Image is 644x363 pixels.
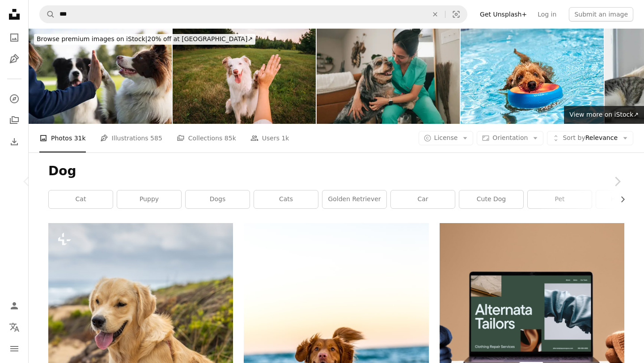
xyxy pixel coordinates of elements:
button: Visual search [445,6,467,23]
button: Clear [425,6,445,23]
a: golden retriever [322,190,386,208]
a: Illustrations [5,50,23,68]
span: Browse premium images on iStock | [37,35,147,42]
a: Get Unsplash+ [475,7,532,21]
button: Search Unsplash [40,6,55,23]
a: Browse premium images on iStock|20% off at [GEOGRAPHIC_DATA]↗ [29,29,261,50]
span: License [434,134,458,141]
img: Miniature Goldendoodle retrieving dog toy and playing fetch in a refreshing salt water swimming p... [461,29,604,124]
button: Menu [5,340,23,358]
a: Explore [5,90,23,108]
a: car [391,190,455,208]
span: Orientation [492,134,528,141]
a: Next [590,139,644,224]
button: License [419,131,474,145]
a: puppy [117,190,181,208]
a: Download History [5,133,23,151]
span: 85k [225,133,236,143]
a: Collections 85k [177,124,236,152]
a: cute dog [459,190,523,208]
button: Language [5,318,23,336]
a: Log in / Sign up [5,297,23,315]
a: Photos [5,29,23,46]
a: cat [49,190,113,208]
img: Female Doctor Returning from Work - Greeted By Dog - Australian Shepherd [317,29,460,124]
a: Users 1k [250,124,289,152]
a: Collections [5,111,23,129]
a: cats [254,190,318,208]
a: View more on iStock↗ [564,106,644,124]
button: Submit an image [569,7,633,21]
button: Orientation [477,131,543,145]
span: View more on iStock ↗ [569,111,639,118]
img: Border collie with owner training in a public park [29,29,172,124]
a: Illustrations 585 [100,124,162,152]
span: Sort by [563,134,585,141]
form: Find visuals sitewide [39,5,467,23]
a: Log in [532,7,562,21]
a: dogs [186,190,250,208]
span: Relevance [563,134,618,143]
a: pet [528,190,592,208]
button: Sort byRelevance [547,131,633,145]
span: 1k [281,133,289,143]
span: 585 [150,133,162,143]
h1: Dog [48,163,624,179]
img: Dog gives paw to a woman making high five gesture [173,29,316,124]
span: 20% off at [GEOGRAPHIC_DATA] ↗ [37,35,253,42]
